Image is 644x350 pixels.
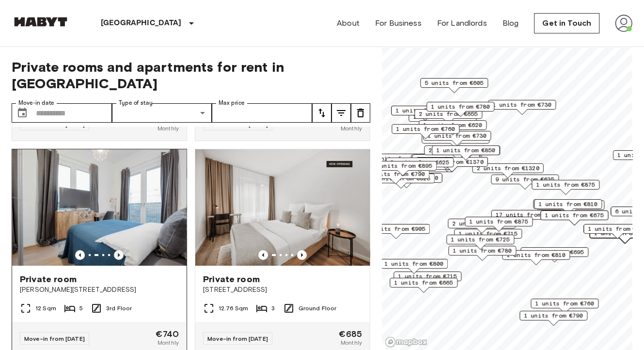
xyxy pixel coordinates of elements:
[12,59,370,92] span: Private rooms and apartments for rent in [GEOGRAPHIC_DATA]
[419,120,487,135] div: Map marker
[351,103,370,123] button: tune
[422,134,489,149] div: Map marker
[532,180,599,195] div: Map marker
[369,161,437,176] div: Map marker
[18,99,54,107] label: Move-in date
[367,154,429,163] span: 20 units from €655
[366,224,425,233] span: 1 units from €905
[156,330,179,338] span: €740
[380,259,448,274] div: Map marker
[540,210,608,225] div: Map marker
[298,304,337,313] span: Ground Floor
[428,146,487,155] span: 2 units from €655
[417,157,488,172] div: Map marker
[524,311,583,320] span: 1 units from €790
[452,219,511,228] span: 2 units from €865
[390,278,457,293] div: Map marker
[371,174,430,183] span: 1 units from €825
[398,272,457,281] span: 1 units from €715
[20,273,77,285] span: Private room
[157,124,179,133] span: Monthly
[331,103,351,123] button: tune
[392,124,459,139] div: Map marker
[219,304,248,313] span: 12.76 Sqm
[385,336,427,348] a: Mapbox logo
[219,99,245,107] label: Max price
[534,13,599,33] a: Get in Touch
[157,338,179,347] span: Monthly
[416,155,475,163] span: 3 units from €655
[427,131,487,140] span: 1 units from €730
[492,100,551,109] span: 1 units from €730
[75,250,85,260] button: Previous image
[12,149,187,266] img: Marketing picture of unit DE-01-008-005-03HF
[12,17,70,27] img: Habyt
[396,125,455,133] span: 1 units from €760
[411,155,482,170] div: Map marker
[426,102,494,117] div: Map marker
[79,304,83,313] span: 5
[114,250,124,260] button: Previous image
[503,17,519,29] a: Blog
[437,17,487,29] a: For Landlords
[520,247,588,262] div: Map marker
[371,173,442,188] div: Map marker
[458,229,518,238] span: 1 units from €715
[536,180,595,189] span: 1 units from €875
[420,78,488,93] div: Map marker
[465,217,533,232] div: Map marker
[488,100,556,115] div: Map marker
[394,278,453,287] span: 1 units from €665
[271,304,275,313] span: 3
[477,164,539,173] span: 2 units from €1320
[423,121,482,129] span: 1 units from €620
[424,79,484,87] span: 5 units from €605
[469,217,528,226] span: 1 units from €875
[502,250,570,265] div: Map marker
[414,109,482,124] div: Map marker
[533,199,601,214] div: Map marker
[341,338,362,347] span: Monthly
[203,273,260,285] span: Private room
[375,17,422,29] a: For Business
[24,335,85,342] span: Move-in from [DATE]
[391,106,459,121] div: Map marker
[534,199,602,214] div: Map marker
[545,211,604,220] span: 1 units from €675
[195,149,370,266] img: Marketing picture of unit DE-01-262-002-02
[491,175,559,190] div: Map marker
[339,330,362,338] span: €685
[337,17,360,29] a: About
[20,285,179,295] span: [PERSON_NAME][STREET_ADDRESS]
[535,299,594,308] span: 1 units from €760
[421,158,484,166] span: 1 units from €1370
[531,299,598,314] div: Map marker
[207,335,268,342] span: Move-in from [DATE]
[362,224,430,239] div: Map marker
[419,110,478,118] span: 2 units from €655
[506,251,565,259] span: 1 units from €810
[525,248,584,256] span: 2 units from €695
[203,285,362,295] span: [STREET_ADDRESS]
[453,246,512,255] span: 1 units from €780
[373,161,432,170] span: 1 units from €895
[446,235,514,250] div: Map marker
[424,145,492,160] div: Map marker
[395,106,455,115] span: 1 units from €620
[362,154,434,169] div: Map marker
[496,210,558,219] span: 17 units from €650
[448,246,516,261] div: Map marker
[361,169,429,184] div: Map marker
[448,219,516,234] div: Map marker
[615,15,632,32] img: avatar
[119,99,153,107] label: Type of stay
[412,154,480,169] div: Map marker
[432,145,500,160] div: Map marker
[106,304,132,313] span: 3rd Floor
[376,174,438,182] span: 1 units from €1150
[431,102,490,111] span: 1 units from €780
[495,175,554,184] span: 9 units from €635
[312,103,331,123] button: tune
[519,311,587,326] div: Map marker
[13,103,32,123] button: Choose date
